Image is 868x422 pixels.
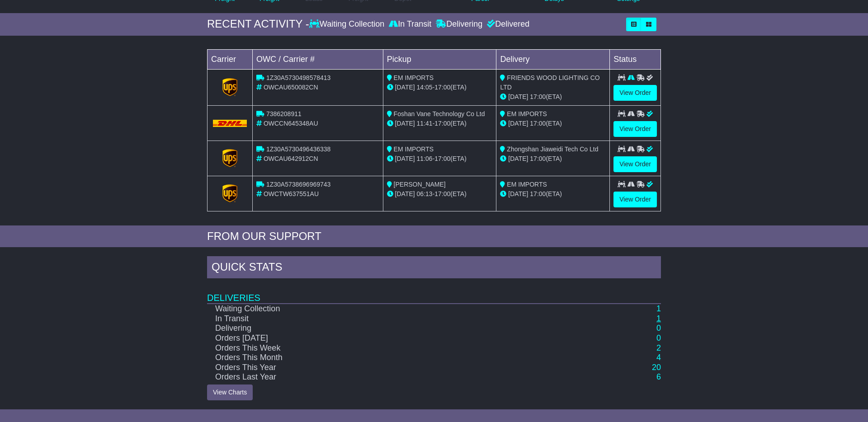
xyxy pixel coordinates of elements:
[207,256,661,281] div: Quick Stats
[656,353,661,362] a: 4
[222,149,238,167] img: GetCarrierServiceLogo
[656,304,661,313] a: 1
[266,181,330,188] span: 1Z30A5738696969743
[394,145,434,153] span: EM IMPORTS
[500,189,606,199] div: (ETA)
[508,190,528,197] span: [DATE]
[508,155,528,162] span: [DATE]
[613,192,657,207] a: View Order
[207,304,577,314] td: Waiting Collection
[387,119,493,128] div: - (ETA)
[387,154,493,164] div: - (ETA)
[507,110,547,117] span: EM IMPORTS
[266,145,330,153] span: 1Z30A5730496436338
[395,190,415,197] span: [DATE]
[507,181,547,188] span: EM IMPORTS
[395,120,415,127] span: [DATE]
[508,93,528,100] span: [DATE]
[434,120,450,127] span: 17:00
[485,19,529,29] div: Delivered
[507,145,598,153] span: Zhongshan Jiaweidi Tech Co Ltd
[530,155,546,162] span: 17:00
[264,120,318,127] span: OWCCN645348AU
[434,155,450,162] span: 17:00
[656,324,661,333] a: 0
[253,49,383,69] td: OWC / Carrier #
[394,110,485,117] span: Foshan Vane Technology Co Ltd
[208,49,253,69] td: Carrier
[207,18,309,31] div: RECENT ACTIVITY -
[434,19,485,29] div: Delivering
[417,155,433,162] span: 11:06
[656,333,661,342] a: 0
[613,85,657,101] a: View Order
[500,154,606,164] div: (ETA)
[613,156,657,172] a: View Order
[207,363,577,373] td: Orders This Year
[207,333,577,343] td: Orders [DATE]
[222,184,238,202] img: GetCarrierServiceLogo
[395,155,415,162] span: [DATE]
[264,84,318,91] span: OWCAU650082CN
[207,230,661,243] div: FROM OUR SUPPORT
[656,343,661,352] a: 2
[207,314,577,324] td: In Transit
[264,190,319,197] span: OWCTW637551AU
[222,78,238,96] img: GetCarrierServiceLogo
[394,74,434,81] span: EM IMPORTS
[387,83,493,92] div: - (ETA)
[656,372,661,381] a: 6
[387,189,493,199] div: - (ETA)
[417,190,433,197] span: 06:13
[417,84,433,91] span: 14:05
[508,120,528,127] span: [DATE]
[387,19,434,29] div: In Transit
[383,49,496,69] td: Pickup
[496,49,610,69] td: Delivery
[266,74,330,81] span: 1Z30A5730498578413
[530,93,546,100] span: 17:00
[434,84,450,91] span: 17:00
[207,384,253,400] a: View Charts
[207,324,577,333] td: Delivering
[652,363,661,372] a: 20
[613,121,657,137] a: View Order
[207,281,661,304] td: Deliveries
[207,372,577,382] td: Orders Last Year
[530,120,546,127] span: 17:00
[207,343,577,353] td: Orders This Week
[500,92,606,102] div: (ETA)
[395,84,415,91] span: [DATE]
[417,120,433,127] span: 11:41
[207,353,577,363] td: Orders This Month
[656,314,661,323] a: 1
[213,120,247,127] img: DHL.png
[394,181,446,188] span: [PERSON_NAME]
[266,110,302,117] span: 7386208911
[434,190,450,197] span: 17:00
[309,19,387,29] div: Waiting Collection
[264,155,318,162] span: OWCAU642912CN
[610,49,661,69] td: Status
[530,190,546,197] span: 17:00
[500,119,606,128] div: (ETA)
[500,74,599,91] span: FRIENDS WOOD LIGHTING CO LTD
